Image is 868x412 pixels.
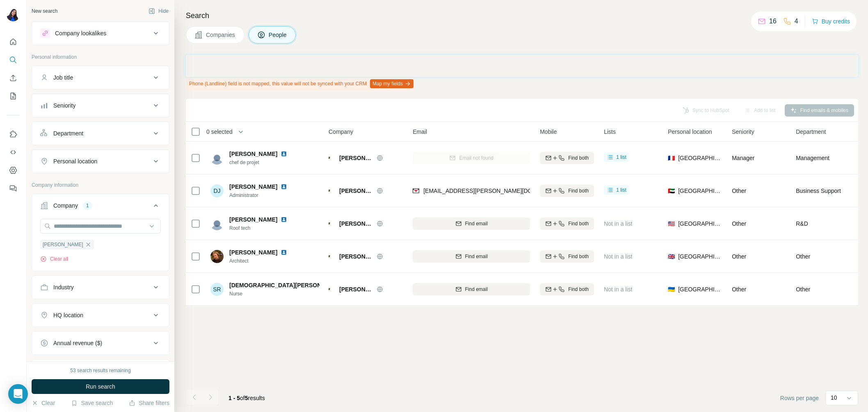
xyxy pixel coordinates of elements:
[678,154,722,162] span: [GEOGRAPHIC_DATA]
[32,151,169,171] button: Personal location
[53,157,97,165] div: Personal location
[604,286,632,293] span: Not in a list
[210,184,224,197] div: DJ
[329,222,335,224] img: Logo of Cleaveland
[229,248,277,256] span: [PERSON_NAME]
[413,128,427,136] span: Email
[210,151,224,165] img: Avatar
[32,96,169,115] button: Seniority
[32,181,169,189] p: Company information
[339,285,372,293] span: [PERSON_NAME]
[228,395,265,401] span: results
[604,128,616,136] span: Lists
[86,382,115,391] span: Run search
[229,192,290,199] span: Administrator
[732,286,746,293] span: Other
[53,339,102,347] div: Annual revenue ($)
[43,241,83,248] span: [PERSON_NAME]
[229,257,290,265] span: Architect
[780,394,819,402] span: Rows per page
[7,127,20,142] button: Use Surfe on LinkedIn
[53,201,78,210] div: Company
[732,253,746,260] span: Other
[210,250,224,263] img: Avatar
[186,77,415,91] div: Phone (Landline) field is not mapped, this value will not be synced with your CRM
[229,183,277,191] span: [PERSON_NAME]
[129,399,169,407] button: Share filters
[229,224,290,232] span: Roof tech
[281,183,287,190] img: LinkedIn logo
[329,128,353,136] span: Company
[32,379,169,394] button: Run search
[423,188,568,194] span: [EMAIL_ADDRESS][PERSON_NAME][DOMAIN_NAME]
[413,187,419,195] img: provider findymail logo
[329,157,335,158] img: Logo of Cleaveland
[540,283,594,295] button: Find both
[7,145,20,160] button: Use Surfe API
[668,220,675,228] span: 🇺🇸
[7,181,20,196] button: Feedback
[339,252,372,261] span: [PERSON_NAME]
[795,16,798,26] p: 4
[32,399,55,407] button: Clear
[339,154,372,162] span: [PERSON_NAME]
[370,79,413,88] button: Map my fields
[32,196,169,219] button: Company1
[568,154,589,162] span: Find both
[568,253,589,260] span: Find both
[329,255,335,257] img: Logo of Cleaveland
[186,10,858,21] h4: Search
[55,29,106,37] div: Company lookalikes
[71,399,113,407] button: Save search
[206,31,236,39] span: Companies
[540,152,594,164] button: Find both
[678,187,722,195] span: [GEOGRAPHIC_DATA]
[32,277,169,297] button: Industry
[796,187,841,195] span: Business Support
[678,252,722,261] span: [GEOGRAPHIC_DATA]
[568,187,589,195] span: Find both
[7,8,20,21] img: Avatar
[812,16,850,27] button: Buy credits
[540,128,557,136] span: Mobile
[32,361,169,381] button: Employees (size)
[732,128,754,136] span: Seniority
[281,151,287,157] img: LinkedIn logo
[668,252,675,261] span: 🇬🇧
[32,7,57,15] div: New search
[329,190,335,191] img: Logo of Cleaveland
[206,128,233,136] span: 0 selected
[540,217,594,230] button: Find both
[53,129,83,137] div: Department
[229,159,290,166] span: chef de projet
[281,216,287,223] img: LinkedIn logo
[269,31,288,39] span: People
[668,187,675,195] span: 🇦🇪
[143,5,174,17] button: Hide
[604,220,632,227] span: Not in a list
[465,220,488,227] span: Find email
[604,253,632,260] span: Not in a list
[32,333,169,353] button: Annual revenue ($)
[796,128,826,136] span: Department
[186,55,858,77] iframe: Banner
[229,150,277,158] span: [PERSON_NAME]
[83,202,92,209] div: 1
[616,153,626,161] span: 1 list
[32,305,169,325] button: HQ location
[7,71,20,85] button: Enrich CSV
[668,128,712,136] span: Personal location
[769,16,777,26] p: 16
[413,217,530,230] button: Find email
[32,68,169,87] button: Job title
[53,311,83,319] div: HQ location
[678,285,722,293] span: [GEOGRAPHIC_DATA]
[339,187,372,195] span: [PERSON_NAME]
[210,217,224,230] img: Avatar
[53,73,73,82] div: Job title
[70,367,130,374] div: 53 search results remaining
[732,220,746,227] span: Other
[568,286,589,293] span: Find both
[678,220,722,228] span: [GEOGRAPHIC_DATA]
[831,394,837,402] p: 10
